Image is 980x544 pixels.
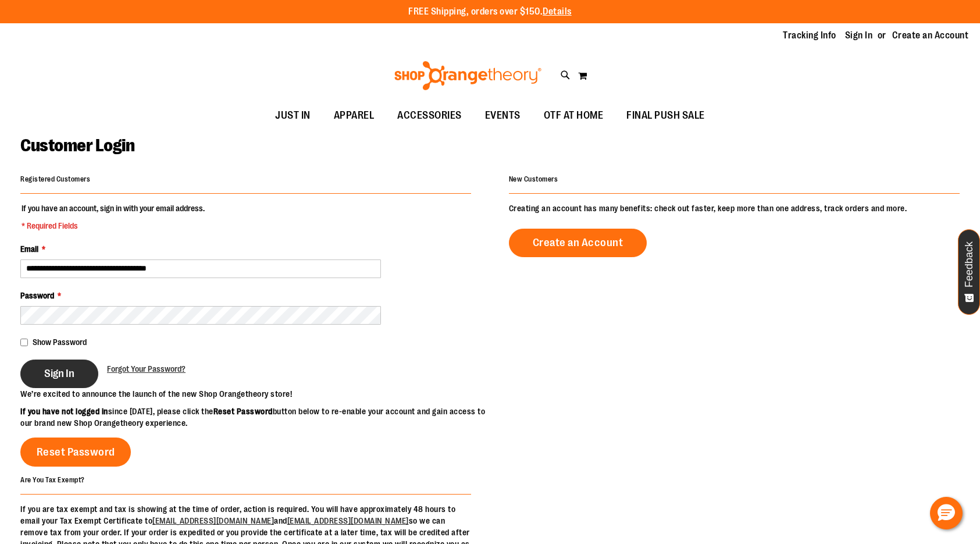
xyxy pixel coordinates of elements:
[20,406,490,429] p: since [DATE], please click the button below to re-enable your account and gain access to our bran...
[543,6,572,17] a: Details
[275,102,311,129] span: JUST IN
[892,29,969,42] a: Create an Account
[20,136,134,155] span: Customer Login
[20,438,131,467] a: Reset Password
[615,102,717,129] a: FINAL PUSH SALE
[485,102,521,129] span: EVENTS
[37,446,115,458] span: Reset Password
[263,102,322,129] a: JUST IN
[958,229,980,315] button: Feedback - Show survey
[626,102,705,129] span: FINAL PUSH SALE
[20,291,54,300] span: Password
[20,475,85,483] strong: Are You Tax Exempt?
[533,236,623,249] span: Create an Account
[783,29,836,42] a: Tracking Info
[107,364,186,374] span: Forgot Your Password?
[44,367,74,380] span: Sign In
[964,241,975,287] span: Feedback
[20,244,38,254] span: Email
[322,102,386,129] a: APPAREL
[509,229,647,257] a: Create an Account
[473,102,532,129] a: EVENTS
[334,102,375,129] span: APPAREL
[408,5,572,19] p: FREE Shipping, orders over $150.
[509,202,960,214] p: Creating an account has many benefits: check out faster, keep more than one address, track orders...
[930,497,963,529] button: Hello, have a question? Let’s chat.
[20,202,206,232] legend: If you have an account, sign in with your email address.
[20,388,490,400] p: We’re excited to announce the launch of the new Shop Orangetheory store!
[33,337,87,347] span: Show Password
[845,29,873,42] a: Sign In
[386,102,473,129] a: ACCESSORIES
[152,516,274,525] a: [EMAIL_ADDRESS][DOMAIN_NAME]
[20,360,98,388] button: Sign In
[509,175,558,183] strong: New Customers
[287,516,409,525] a: [EMAIL_ADDRESS][DOMAIN_NAME]
[22,220,205,232] span: * Required Fields
[20,175,90,183] strong: Registered Customers
[107,363,186,375] a: Forgot Your Password?
[20,407,108,416] strong: If you have not logged in
[393,61,543,90] img: Shop Orangetheory
[544,102,604,129] span: OTF AT HOME
[397,102,462,129] span: ACCESSORIES
[213,407,273,416] strong: Reset Password
[532,102,615,129] a: OTF AT HOME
